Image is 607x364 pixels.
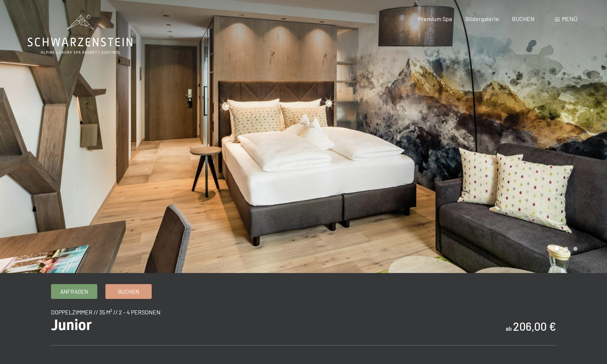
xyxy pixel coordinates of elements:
[118,288,139,296] span: Buchen
[60,288,88,296] span: Anfragen
[51,309,161,316] span: Doppelzimmer // 35 m² // 2 - 4 Personen
[465,15,499,22] a: Bildergalerie
[51,284,97,299] a: Anfragen
[51,316,92,334] span: Junior
[106,284,151,299] a: Buchen
[512,15,535,22] a: BUCHEN
[562,15,577,22] span: Menü
[513,320,556,333] b: 206,00 €
[418,15,452,22] a: Premium Spa
[506,325,512,332] span: ab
